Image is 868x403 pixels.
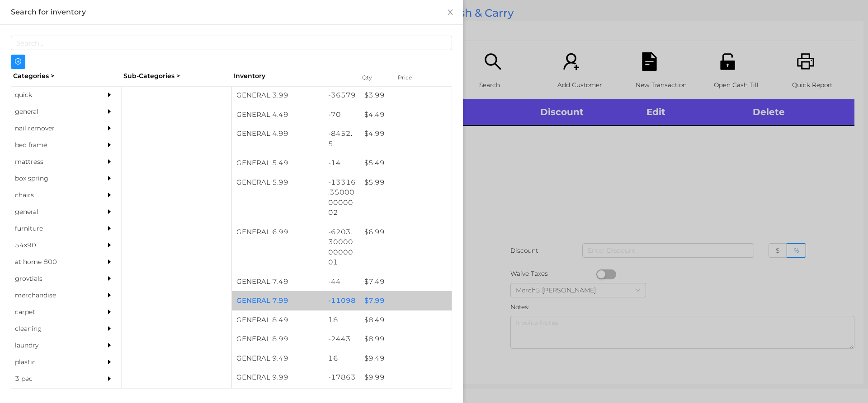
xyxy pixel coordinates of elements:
[232,173,324,192] div: GENERAL 5.99
[11,237,94,254] div: 54x90
[11,103,94,120] div: general
[360,310,452,330] div: $ 8.49
[11,36,452,50] input: Search...
[11,153,94,170] div: mattress
[324,222,360,272] div: -6203.300000000001
[11,204,94,220] div: general
[324,105,360,125] div: -70
[106,158,113,165] i: icon: caret-right
[11,170,94,187] div: box spring
[447,9,454,16] i: icon: close
[324,173,360,222] div: -13316.350000000002
[106,342,113,348] i: icon: caret-right
[106,325,113,332] i: icon: caret-right
[106,225,113,232] i: icon: caret-right
[232,124,324,144] div: GENERAL 4.99
[324,310,360,330] div: 18
[106,375,113,382] i: icon: caret-right
[396,71,432,84] div: Price
[232,86,324,105] div: GENERAL 3.99
[106,359,113,365] i: icon: caret-right
[360,71,387,84] div: Qty
[11,220,94,237] div: furniture
[11,320,94,337] div: cleaning
[232,291,324,310] div: GENERAL 7.99
[11,304,94,320] div: carpet
[324,329,360,349] div: -2443
[11,354,94,371] div: plastic
[106,92,113,98] i: icon: caret-right
[11,187,94,204] div: chairs
[106,292,113,298] i: icon: caret-right
[121,69,231,83] div: Sub-Categories >
[232,368,324,387] div: GENERAL 9.99
[106,175,113,181] i: icon: caret-right
[11,270,94,287] div: grovtials
[324,291,360,310] div: -11098
[360,272,452,292] div: $ 7.49
[360,86,452,105] div: $ 3.99
[324,153,360,173] div: -14
[324,86,360,105] div: -36579
[11,69,121,83] div: Categories >
[106,108,113,115] i: icon: caret-right
[324,349,360,368] div: 16
[360,291,452,310] div: $ 7.99
[11,287,94,304] div: merchandise
[106,125,113,131] i: icon: caret-right
[360,368,452,387] div: $ 9.99
[106,208,113,215] i: icon: caret-right
[106,142,113,148] i: icon: caret-right
[106,275,113,282] i: icon: caret-right
[234,71,351,81] div: Inventory
[11,137,94,153] div: bed frame
[232,222,324,242] div: GENERAL 6.99
[360,329,452,349] div: $ 8.99
[360,349,452,368] div: $ 9.49
[11,337,94,354] div: laundry
[360,105,452,125] div: $ 4.49
[106,259,113,265] i: icon: caret-right
[106,242,113,248] i: icon: caret-right
[232,105,324,125] div: GENERAL 4.49
[11,371,94,387] div: 3 pec
[324,272,360,292] div: -44
[106,192,113,198] i: icon: caret-right
[232,153,324,173] div: GENERAL 5.49
[360,124,452,144] div: $ 4.99
[232,310,324,330] div: GENERAL 8.49
[360,153,452,173] div: $ 5.49
[324,368,360,387] div: -17863
[324,124,360,153] div: -8452.5
[232,329,324,349] div: GENERAL 8.99
[360,222,452,242] div: $ 6.99
[11,120,94,137] div: nail remover
[360,173,452,192] div: $ 5.99
[11,87,94,103] div: quick
[11,55,25,69] button: icon: plus-circle
[11,254,94,270] div: at home 800
[232,272,324,292] div: GENERAL 7.49
[232,349,324,368] div: GENERAL 9.49
[11,7,452,17] div: Search for inventory
[106,309,113,315] i: icon: caret-right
